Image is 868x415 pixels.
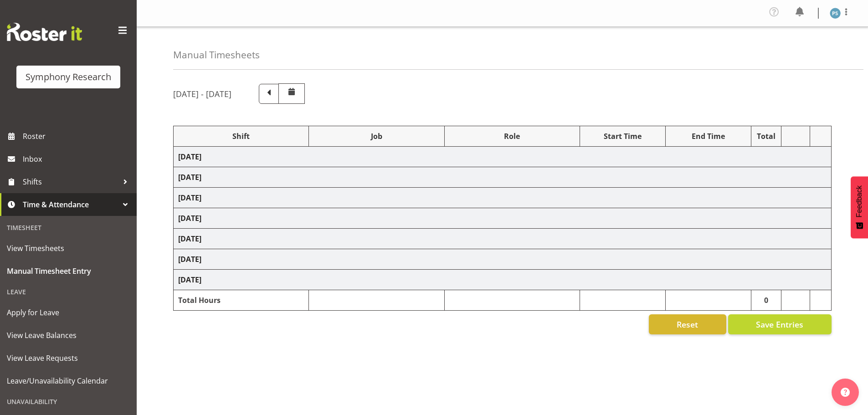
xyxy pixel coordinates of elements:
td: [DATE] [174,270,832,290]
td: [DATE] [174,249,832,270]
a: Apply for Leave [2,301,134,324]
a: View Leave Requests [2,347,134,369]
img: Rosterit website logo [7,23,82,41]
h5: [DATE] - [DATE] [173,89,231,99]
div: Role [449,131,575,142]
div: End Time [670,131,746,142]
button: Reset [649,314,726,334]
td: [DATE] [174,147,832,167]
img: help-xxl-2.png [841,388,850,397]
span: Save Entries [756,318,803,330]
td: [DATE] [174,208,832,229]
td: Total Hours [174,290,309,311]
div: Shift [178,131,304,142]
td: [DATE] [174,229,832,249]
a: View Timesheets [2,237,134,260]
div: Timesheet [2,218,134,237]
div: Start Time [585,131,661,142]
td: 0 [751,290,781,311]
div: Symphony Research [26,70,111,84]
td: [DATE] [174,167,832,188]
span: Time & Attendance [23,198,118,211]
h4: Manual Timesheets [173,50,260,60]
span: View Leave Requests [7,351,130,365]
span: Leave/Unavailability Calendar [7,374,130,388]
button: Save Entries [728,314,832,334]
img: paul-s-stoneham1982.jpg [830,8,841,19]
span: Reset [677,318,698,330]
span: Shifts [23,175,118,189]
td: [DATE] [174,188,832,208]
span: Apply for Leave [7,306,130,319]
div: Job [313,131,439,142]
div: Unavailability [2,392,134,411]
button: Feedback - Show survey [851,176,868,238]
a: Leave/Unavailability Calendar [2,369,134,392]
span: Inbox [23,152,132,166]
div: Leave [2,282,134,301]
span: Manual Timesheet Entry [7,264,130,278]
div: Total [756,131,777,142]
a: View Leave Balances [2,324,134,347]
span: Roster [23,129,132,143]
span: View Timesheets [7,241,130,255]
span: Feedback [855,185,863,217]
a: Manual Timesheet Entry [2,260,134,282]
span: View Leave Balances [7,328,130,342]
